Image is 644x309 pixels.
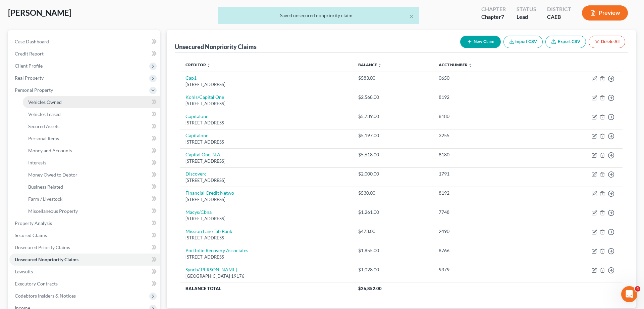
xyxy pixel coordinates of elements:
[15,244,70,250] span: Unsecured Priority Claims
[175,43,257,51] div: Unsecured Nonpriority Claims
[185,139,347,145] div: [STREET_ADDRESS]
[358,286,382,291] span: $26,852.00
[23,169,160,181] a: Money Owed to Debtor
[9,229,160,241] a: Secured Claims
[23,145,160,157] a: Money and Accounts
[28,208,78,214] span: Miscellaneous Property
[358,62,382,67] a: Balance unfold_more
[460,36,501,48] button: New Claim
[468,63,472,67] i: unfold_more
[185,120,347,126] div: [STREET_ADDRESS]
[23,120,160,132] a: Secured Assets
[28,172,77,178] span: Money Owed to Debtor
[185,273,347,279] div: [GEOGRAPHIC_DATA] 19176
[23,108,160,120] a: Vehicles Leased
[358,132,428,139] div: $5,197.00
[15,293,76,299] span: Codebtors Insiders & Notices
[635,286,640,292] span: 4
[503,36,543,48] button: Import CSV
[15,257,78,262] span: Unsecured Nonpriority Claims
[185,254,347,260] div: [STREET_ADDRESS]
[185,132,208,138] a: Capitalone
[358,190,428,196] div: $530.00
[439,228,532,235] div: 2490
[15,51,44,56] span: Credit Report
[28,123,59,129] span: Secured Assets
[358,170,428,177] div: $2,000.00
[28,111,61,117] span: Vehicles Leased
[185,196,347,203] div: [STREET_ADDRESS]
[15,232,47,238] span: Secured Claims
[185,190,234,196] a: Financial Credit Netwo
[185,177,347,184] div: [STREET_ADDRESS]
[9,48,160,60] a: Credit Report
[15,75,44,81] span: Real Property
[185,209,212,215] a: Macys/Cbna
[439,247,532,254] div: 8766
[207,63,211,67] i: unfold_more
[439,75,532,81] div: 0650
[439,190,532,196] div: 8192
[185,171,207,177] a: Discoverc
[358,228,428,235] div: $473.00
[185,94,224,100] a: Kohls/Capital One
[378,63,382,67] i: unfold_more
[23,193,160,205] a: Farm / Livestock
[23,96,160,108] a: Vehicles Owned
[28,196,62,202] span: Farm / Livestock
[358,247,428,254] div: $1,855.00
[185,158,347,164] div: [STREET_ADDRESS]
[28,136,59,141] span: Personal Items
[439,266,532,273] div: 9379
[223,12,414,19] div: Saved unsecured nonpriority claim
[185,75,197,81] a: Cap1
[409,12,414,20] button: ×
[28,184,63,190] span: Business Related
[185,267,237,272] a: Syncb/[PERSON_NAME]
[358,75,428,81] div: $583.00
[23,181,160,193] a: Business Related
[358,151,428,158] div: $5,618.00
[185,152,221,157] a: Capital One, N.A.
[439,132,532,139] div: 3255
[23,205,160,217] a: Miscellaneous Property
[439,113,532,120] div: 8180
[28,160,46,165] span: Interests
[589,36,625,48] button: Delete All
[358,94,428,101] div: $2,568.00
[582,5,628,21] button: Preview
[185,62,211,67] a: Creditor unfold_more
[9,266,160,278] a: Lawsuits
[9,36,160,48] a: Case Dashboard
[439,94,532,101] div: 8192
[15,87,53,93] span: Personal Property
[185,247,248,253] a: Portfolio Recovery Associates
[481,5,506,13] div: Chapter
[185,216,347,222] div: [STREET_ADDRESS]
[439,170,532,177] div: 1791
[15,281,58,286] span: Executory Contracts
[185,81,347,88] div: [STREET_ADDRESS]
[517,5,536,13] div: Status
[439,62,472,67] a: Acct Number unfold_more
[23,132,160,145] a: Personal Items
[621,286,637,302] iframe: Intercom live chat
[9,241,160,254] a: Unsecured Priority Claims
[15,39,49,44] span: Case Dashboard
[439,151,532,158] div: 8180
[28,148,72,153] span: Money and Accounts
[439,209,532,216] div: 7748
[9,217,160,229] a: Property Analysis
[547,5,571,13] div: District
[9,254,160,266] a: Unsecured Nonpriority Claims
[28,99,62,105] span: Vehicles Owned
[358,266,428,273] div: $1,028.00
[15,269,33,274] span: Lawsuits
[23,157,160,169] a: Interests
[185,101,347,107] div: [STREET_ADDRESS]
[9,278,160,290] a: Executory Contracts
[180,282,353,295] th: Balance Total
[185,113,208,119] a: Capitalone
[15,63,43,69] span: Client Profile
[358,209,428,216] div: $1,261.00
